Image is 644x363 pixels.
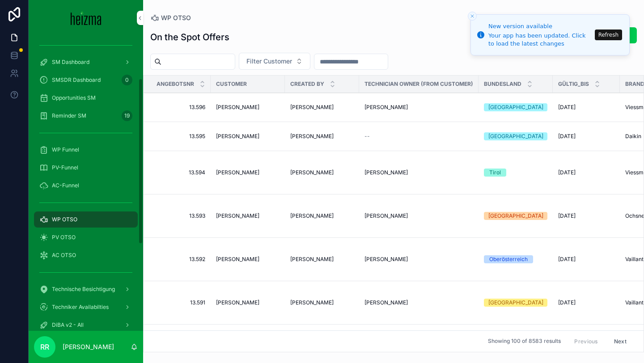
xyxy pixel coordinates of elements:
span: WP Funnel [52,146,79,153]
a: [PERSON_NAME] [364,299,473,306]
span: Opportunities SM [52,94,96,101]
span: [PERSON_NAME] [364,212,408,219]
a: SMSDR Dashboard0 [34,72,138,88]
a: SM Dashboard [34,54,138,70]
span: [PERSON_NAME] [290,212,334,219]
span: Technische Besichtigung [52,286,115,293]
a: [DATE] [558,169,614,176]
span: [DATE] [558,169,576,176]
a: [DATE] [558,256,614,263]
span: Bundesland [484,80,521,88]
span: WP OTSO [52,216,77,223]
span: PV OTSO [52,234,76,241]
a: 13.596 [154,104,205,111]
a: [PERSON_NAME] [216,133,280,140]
span: Reminder SM [52,112,86,119]
span: [DATE] [558,299,576,306]
h1: On the Spot Offers [150,31,229,43]
a: [GEOGRAPHIC_DATA] [484,132,547,140]
span: PV-Funnel [52,164,78,171]
span: [DATE] [558,256,576,263]
span: [PERSON_NAME] [290,104,334,111]
button: Close toast [468,12,477,21]
a: [PERSON_NAME] [364,256,473,263]
a: Opportunities SM [34,90,138,106]
a: 13.594 [154,169,205,176]
span: AC-Funnel [52,182,79,189]
span: [PERSON_NAME] [290,256,334,263]
a: [PERSON_NAME] [216,212,280,219]
div: [GEOGRAPHIC_DATA] [488,132,543,140]
span: WP OTSO [161,13,191,22]
span: [PERSON_NAME] [364,256,408,263]
div: Tirol [489,169,501,177]
a: 13.593 [154,212,205,219]
span: [DATE] [558,133,576,140]
a: [PERSON_NAME] [290,104,354,111]
span: [PERSON_NAME] [364,169,408,176]
span: [PERSON_NAME] [216,256,259,263]
div: scrollable content [29,36,143,331]
span: [DATE] [558,104,576,111]
a: -- [364,133,473,140]
a: WP OTSO [150,13,191,22]
a: [PERSON_NAME] [290,212,354,219]
div: 19 [122,110,132,121]
a: [DATE] [558,212,614,219]
span: Techniker Availabilties [52,304,109,311]
div: [GEOGRAPHIC_DATA] [488,212,543,220]
span: RR [40,342,49,352]
span: Created By [290,80,324,88]
a: [PERSON_NAME] [364,104,473,111]
span: [PERSON_NAME] [216,104,259,111]
div: Your app has been updated. Click to load the latest changes [488,32,592,48]
span: AC OTSO [52,252,76,259]
a: Tirol [484,169,547,177]
span: SMSDR Dashboard [52,76,101,84]
span: [PERSON_NAME] [216,169,259,176]
div: [GEOGRAPHIC_DATA] [488,103,543,111]
span: DiBA v2 - All [52,321,84,329]
span: [PERSON_NAME] [290,299,334,306]
a: 13.595 [154,133,205,140]
a: [PERSON_NAME] [364,212,473,219]
a: [PERSON_NAME] [290,256,354,263]
a: AC-Funnel [34,177,138,194]
span: Daikin [625,133,641,140]
a: [PERSON_NAME] [290,169,354,176]
a: [PERSON_NAME] [216,169,280,176]
span: Showing 100 of 8583 results [488,338,561,345]
span: [PERSON_NAME] [216,299,259,306]
a: 13.592 [154,256,205,263]
span: Angebotsnr [157,80,194,88]
div: 0 [122,75,132,85]
button: Refresh [595,30,622,40]
a: DiBA v2 - All [34,317,138,333]
span: [PERSON_NAME] [216,133,259,140]
a: [PERSON_NAME] [216,299,280,306]
a: Technische Besichtigung [34,281,138,297]
span: Customer [216,80,247,88]
span: [DATE] [558,212,576,219]
a: [PERSON_NAME] [364,169,473,176]
a: WP Funnel [34,142,138,158]
a: [GEOGRAPHIC_DATA] [484,103,547,111]
span: Technician Owner (from customer) [364,80,473,88]
a: [PERSON_NAME] [290,299,354,306]
button: Next [608,334,633,348]
span: [PERSON_NAME] [290,169,334,176]
img: App logo [71,11,102,25]
span: Gültig_bis [558,80,589,88]
a: [PERSON_NAME] [216,256,280,263]
a: [GEOGRAPHIC_DATA] [484,212,547,220]
a: Techniker Availabilties [34,299,138,315]
span: [PERSON_NAME] [290,133,334,140]
a: 13.591 [154,299,205,306]
button: Select Button [239,53,310,70]
div: New version available [488,22,592,31]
